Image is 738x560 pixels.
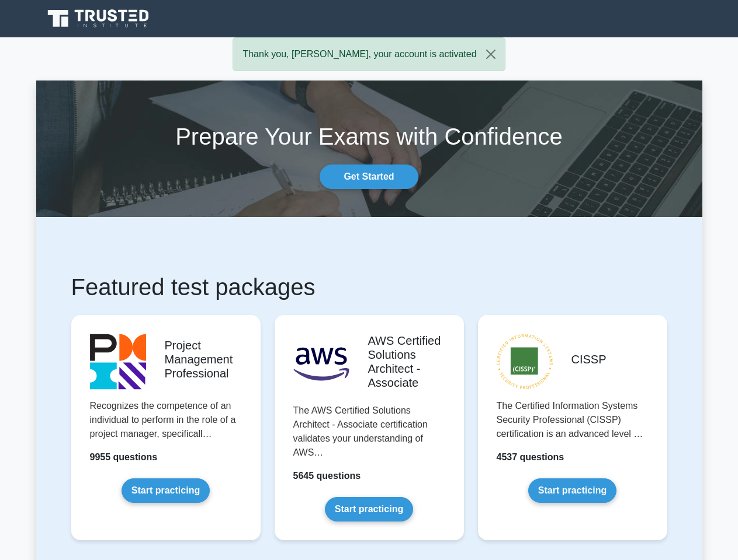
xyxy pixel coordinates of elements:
h1: Prepare Your Exams with Confidence [36,123,702,150]
div: Thank you, [PERSON_NAME], your account is activated [233,37,505,71]
button: Close [477,38,505,71]
a: Start practicing [528,478,616,503]
a: Start practicing [325,497,413,521]
h1: Featured test packages [71,273,667,301]
a: Get Started [320,164,418,189]
a: Start practicing [122,478,210,503]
